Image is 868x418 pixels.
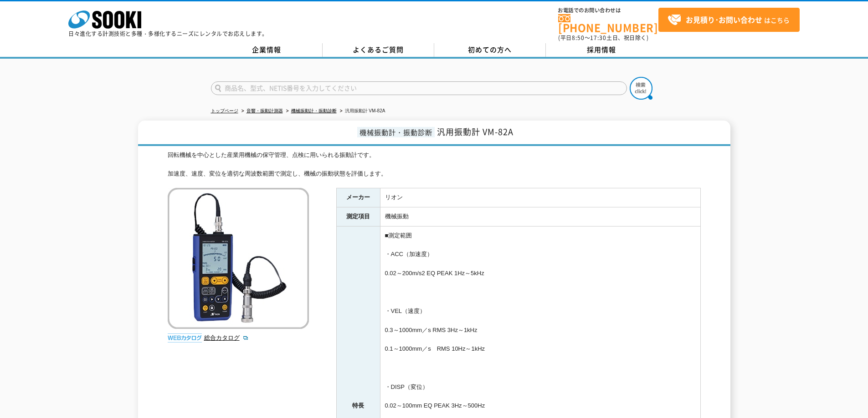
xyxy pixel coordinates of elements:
[558,8,658,13] span: お電話でのお問い合わせは
[68,31,268,36] p: 日々進化する計測技術と多種・多様化するニーズにレンタルでお応えします。
[668,13,790,27] span: はこちら
[357,127,435,137] span: 機械振動計・振動診断
[686,14,762,25] strong: お見積り･お問い合わせ
[336,207,380,227] th: 測定項目
[291,108,337,113] a: 機械振動計・振動診断
[558,34,648,42] span: (平日 ～ 土日、祝日除く)
[168,151,701,179] div: 回転機械を中心とした産業用機械の保守管理、点検に用いられる振動計です。 加速度、速度、変位を適切な周波数範囲で測定し、機械の振動状態を評価します。
[380,207,700,227] td: 機械振動
[434,43,546,57] a: 初めての方へ
[168,188,309,329] img: 汎用振動計 VM-82A
[336,188,380,207] th: メーカー
[168,333,202,342] img: webカタログ
[558,14,658,33] a: [PHONE_NUMBER]
[437,126,514,138] span: 汎用振動計 VM-82A
[338,106,385,116] li: 汎用振動計 VM-82A
[211,81,627,95] input: 商品名、型式、NETIS番号を入力してください
[468,45,512,55] span: 初めての方へ
[630,77,652,100] img: btn_search.png
[546,43,657,57] a: 採用情報
[247,108,283,113] a: 音響・振動計測器
[211,43,323,57] a: 企業情報
[590,34,606,42] span: 17:30
[572,34,585,42] span: 8:50
[380,188,700,207] td: リオン
[323,43,434,57] a: よくあるご質問
[204,334,249,341] a: 総合カタログ
[211,108,238,113] a: トップページ
[658,8,800,32] a: お見積り･お問い合わせはこちら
